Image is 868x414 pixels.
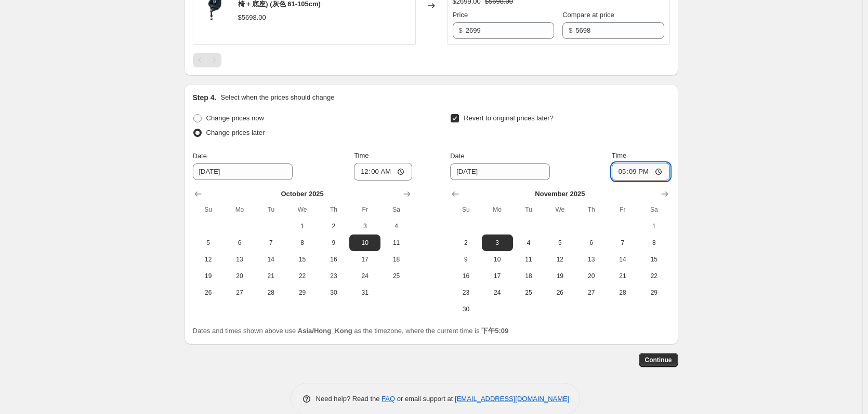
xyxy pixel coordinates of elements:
button: Sunday November 9 2025 [450,251,481,268]
button: Saturday October 25 2025 [380,268,412,284]
button: Thursday October 30 2025 [318,284,349,301]
span: 24 [353,272,376,280]
button: Sunday October 5 2025 [193,234,224,251]
button: Friday October 3 2025 [349,218,380,234]
span: $ [569,26,572,34]
input: 12:00 [354,163,412,181]
span: Change prices later [206,129,265,136]
b: Asia/Hong_Kong [298,327,352,335]
button: Show previous month, October 2025 [448,187,463,201]
span: 30 [454,305,477,313]
button: Saturday October 4 2025 [380,218,412,234]
button: Saturday November 29 2025 [638,284,669,301]
button: Continue [639,353,678,367]
button: Tuesday November 4 2025 [513,234,544,251]
span: or email support at [395,395,455,403]
button: Show next month, November 2025 [400,187,414,201]
input: 9/26/2025 [193,163,293,180]
button: Tuesday October 7 2025 [255,234,286,251]
span: 20 [580,272,602,280]
span: 14 [259,255,282,264]
button: Friday November 21 2025 [607,268,638,284]
nav: Pagination [193,53,221,67]
button: Show next month, December 2025 [657,187,672,201]
button: Wednesday November 5 2025 [544,234,575,251]
span: 2 [322,222,345,230]
span: 11 [517,255,540,264]
button: Wednesday October 29 2025 [286,284,318,301]
th: Wednesday [544,201,575,218]
span: 6 [580,239,602,247]
span: We [548,205,571,214]
span: Time [354,151,369,159]
span: Su [197,205,220,214]
span: Sa [642,205,665,214]
button: Wednesday October 15 2025 [286,251,318,268]
span: 26 [548,288,571,297]
span: 13 [228,255,251,264]
button: Monday October 6 2025 [224,234,255,251]
button: Thursday October 2 2025 [318,218,349,234]
span: Th [580,205,602,214]
span: 20 [228,272,251,280]
span: 29 [642,288,665,297]
button: Friday October 31 2025 [349,284,380,301]
button: Monday November 24 2025 [482,284,513,301]
button: Thursday November 20 2025 [575,268,607,284]
span: $ [459,26,463,34]
button: Tuesday November 11 2025 [513,251,544,268]
a: [EMAIL_ADDRESS][DOMAIN_NAME] [455,395,569,403]
span: Price [453,11,468,19]
span: Su [454,205,477,214]
span: 5 [197,239,220,247]
button: Sunday October 19 2025 [193,268,224,284]
span: 3 [353,222,376,230]
span: 13 [580,255,602,264]
button: Friday October 10 2025 [349,234,380,251]
button: Sunday November 16 2025 [450,268,481,284]
span: 7 [259,239,282,247]
button: Thursday November 27 2025 [575,284,607,301]
button: Saturday November 8 2025 [638,234,669,251]
span: 12 [197,255,220,264]
span: Tu [517,205,540,214]
input: 12:00 [612,163,670,181]
span: 15 [291,255,313,264]
span: 6 [228,239,251,247]
button: Tuesday October 14 2025 [255,251,286,268]
span: 9 [454,255,477,264]
input: 9/26/2025 [450,163,550,180]
button: Saturday November 15 2025 [638,251,669,268]
span: Mo [486,205,509,214]
span: Th [322,205,345,214]
button: Thursday October 9 2025 [318,234,349,251]
th: Sunday [450,201,481,218]
span: 19 [197,272,220,280]
button: Wednesday November 26 2025 [544,284,575,301]
span: 1 [291,222,313,230]
button: Sunday October 12 2025 [193,251,224,268]
span: Revert to original prices later? [464,114,554,122]
button: Monday November 17 2025 [482,268,513,284]
button: Saturday October 18 2025 [380,251,412,268]
button: Sunday November 23 2025 [450,284,481,301]
span: 28 [611,288,634,297]
button: Sunday October 26 2025 [193,284,224,301]
span: 8 [291,239,313,247]
span: 30 [322,288,345,297]
span: 10 [486,255,509,264]
button: Sunday November 30 2025 [450,301,481,318]
button: Friday October 17 2025 [349,251,380,268]
span: Compare at price [562,11,614,19]
button: Wednesday October 1 2025 [286,218,318,234]
button: Monday October 13 2025 [224,251,255,268]
button: Saturday October 11 2025 [380,234,412,251]
span: 28 [259,288,282,297]
button: Thursday November 13 2025 [575,251,607,268]
span: Mo [228,205,251,214]
button: Friday November 7 2025 [607,234,638,251]
span: We [291,205,313,214]
span: 25 [385,272,407,280]
button: Tuesday October 28 2025 [255,284,286,301]
span: 18 [517,272,540,280]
